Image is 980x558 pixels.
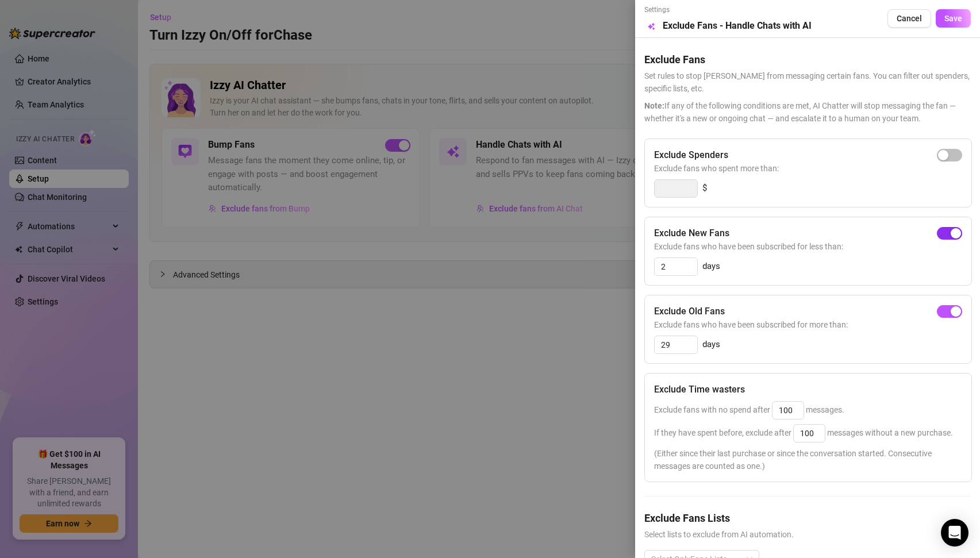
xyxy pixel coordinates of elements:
[654,148,728,162] h5: Exclude Spenders
[702,182,707,195] span: $
[654,305,725,318] h5: Exclude Old Fans
[644,52,971,67] h5: Exclude Fans
[897,14,922,23] span: Cancel
[644,5,812,16] span: Settings
[654,383,745,397] h5: Exclude Time wasters
[654,405,844,414] span: Exclude fans with no spend after messages.
[644,99,971,125] span: If any of the following conditions are met, AI Chatter will stop messaging the fan — whether it's...
[936,9,971,28] button: Save
[644,70,971,95] span: Set rules to stop [PERSON_NAME] from messaging certain fans. You can filter out spenders, specifi...
[887,9,931,28] button: Cancel
[644,101,664,110] span: Note:
[644,528,971,541] span: Select lists to exclude from AI automation.
[702,260,720,274] span: days
[644,510,971,526] h5: Exclude Fans Lists
[663,19,812,33] h5: Exclude Fans - Handle Chats with AI
[944,14,962,23] span: Save
[654,318,962,331] span: Exclude fans who have been subscribed for more than:
[654,162,962,175] span: Exclude fans who spent more than:
[702,338,720,352] span: days
[654,226,729,240] h5: Exclude New Fans
[654,240,962,253] span: Exclude fans who have been subscribed for less than:
[941,519,969,547] div: Open Intercom Messenger
[654,447,962,472] span: (Either since their last purchase or since the conversation started. Consecutive messages are cou...
[654,428,953,437] span: If they have spent before, exclude after messages without a new purchase.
